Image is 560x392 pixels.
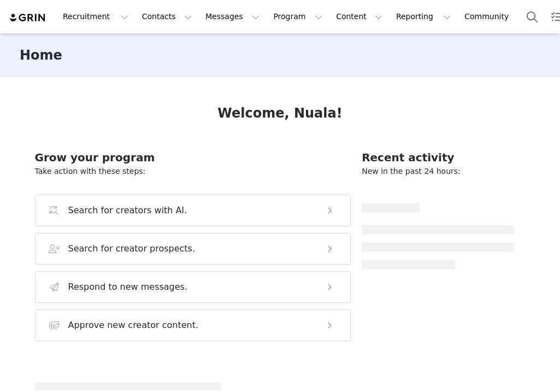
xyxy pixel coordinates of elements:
button: Respond to new messages. [35,271,351,303]
button: Messages [199,4,266,29]
button: Search for creators with AI. [35,195,351,226]
h3: Search for creators with AI. [68,204,187,217]
h3: Respond to new messages. [68,280,188,294]
p: Take action with these steps: [35,166,351,177]
button: Content [329,4,389,29]
button: Recruitment [56,4,135,29]
button: Reporting [390,4,457,29]
h2: Grow your program [35,149,351,166]
button: Search [520,4,544,29]
a: Community [458,4,520,29]
h3: Search for creator prospects. [68,242,196,255]
button: Search for creator prospects. [35,233,351,265]
h3: Home [20,45,62,65]
button: Approve new creator content. [35,309,351,341]
button: Contacts [135,4,198,29]
button: Program [267,4,329,29]
h1: Welcome, Nuala! [217,103,342,123]
h2: Recent activity [362,149,514,166]
img: grin logo [9,13,47,23]
h3: Approve new creator content. [68,319,199,332]
p: New in the past 24 hours: [362,166,514,177]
